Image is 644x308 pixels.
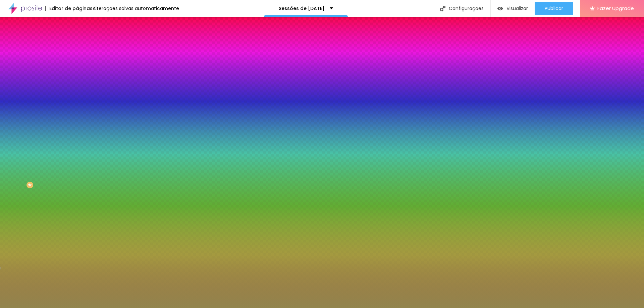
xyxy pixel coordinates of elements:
div: Editor de páginas [45,6,93,11]
img: view-1.svg [497,6,503,11]
button: Visualizar [491,2,535,15]
span: Visualizar [506,6,528,11]
span: Publicar [545,6,563,11]
button: Publicar [535,2,573,15]
img: Icone [440,6,445,11]
span: Fazer Upgrade [597,5,634,11]
div: Alterações salvas automaticamente [93,6,179,11]
p: Sessões de [DATE] [279,6,325,11]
